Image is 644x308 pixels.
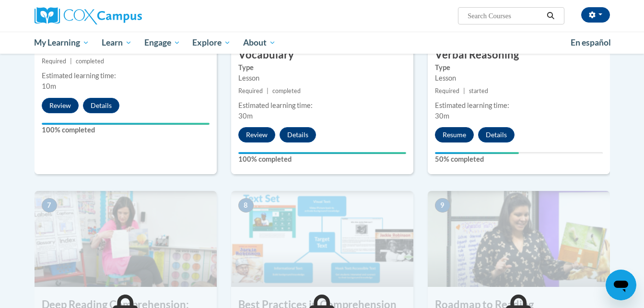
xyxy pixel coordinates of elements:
[543,10,558,22] button: Search
[34,37,89,48] span: My Learning
[238,127,275,142] button: Review
[42,58,66,65] span: Required
[435,154,603,165] label: 50% completed
[435,73,603,83] div: Lesson
[267,87,269,95] span: |
[238,87,263,95] span: Required
[571,37,611,47] span: En español
[428,191,610,287] img: Course Image
[138,32,187,54] a: Engage
[463,87,465,95] span: |
[238,73,406,83] div: Lesson
[435,127,474,142] button: Resume
[435,62,603,73] label: Type
[435,112,449,120] span: 30m
[564,33,617,53] a: En español
[237,32,282,54] a: About
[272,87,301,95] span: completed
[238,62,406,73] label: Type
[186,32,237,54] a: Explore
[42,71,210,81] div: Estimated learning time:
[35,7,217,24] a: Cox Campus
[238,112,253,120] span: 30m
[231,191,413,287] img: Course Image
[70,58,72,65] span: |
[435,198,450,213] span: 9
[20,32,624,54] div: Main menu
[95,32,138,54] a: Learn
[435,152,519,154] div: Your progress
[280,127,316,142] button: Details
[42,125,210,135] label: 100% completed
[42,123,210,125] div: Your progress
[469,87,488,95] span: started
[83,98,119,113] button: Details
[243,37,276,48] span: About
[238,152,406,154] div: Your progress
[435,87,459,95] span: Required
[144,37,180,48] span: Engage
[192,37,231,48] span: Explore
[42,198,57,213] span: 7
[606,270,636,300] iframe: Button to launch messaging window
[76,58,104,65] span: completed
[102,37,132,48] span: Learn
[35,7,142,24] img: Cox Campus
[28,32,96,54] a: My Learning
[35,191,217,287] img: Course Image
[238,198,254,213] span: 8
[467,10,543,22] input: Search Courses
[478,127,515,142] button: Details
[238,100,406,111] div: Estimated learning time:
[435,100,603,111] div: Estimated learning time:
[42,98,79,113] button: Review
[238,154,406,165] label: 100% completed
[581,7,610,23] button: Account Settings
[42,82,56,90] span: 10m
